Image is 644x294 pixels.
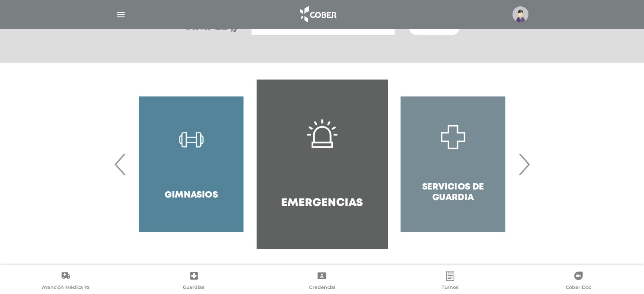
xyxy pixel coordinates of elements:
span: Cober Doc [566,284,591,292]
span: Credencial [309,284,335,292]
h4: Emergencias [281,197,363,210]
a: Credencial [258,271,386,292]
span: Next [516,141,532,187]
img: logo_cober_home-white.png [296,4,340,25]
a: Cober Doc [514,271,642,292]
a: Turnos [386,271,514,292]
img: profile-placeholder.svg [512,6,528,22]
span: Guardias [183,284,205,292]
span: Turnos [442,284,459,292]
a: Emergencias [257,80,387,249]
a: Guardias [130,271,258,292]
span: Atención Médica Ya [42,284,90,292]
img: Cober_menu-lines-white.svg [116,9,126,20]
span: Previous [112,141,129,187]
a: Atención Médica Ya [2,271,130,292]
